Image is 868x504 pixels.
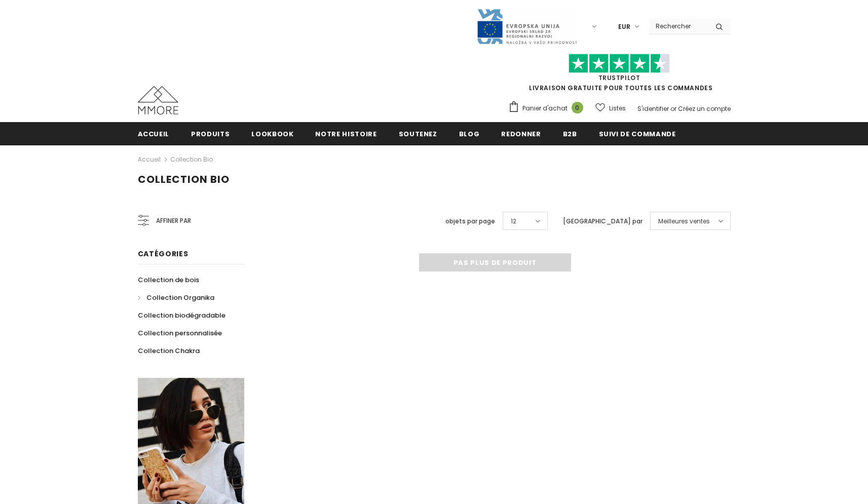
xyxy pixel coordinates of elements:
[476,22,578,30] a: Javni Razpis
[599,122,676,145] a: Suivi de commande
[138,289,214,306] a: Collection Organika
[650,19,708,33] input: Search Site
[399,122,437,145] a: soutenez
[156,215,191,226] span: Affiner par
[595,99,626,117] a: Listes
[637,104,669,113] a: S'identifier
[522,103,568,113] span: Panier d'achat
[609,103,626,113] span: Listes
[599,129,676,139] span: Suivi de commande
[572,102,583,113] span: 0
[138,86,178,114] img: Cas MMORE
[511,216,516,226] span: 12
[508,58,731,92] span: LIVRAISON GRATUITE POUR TOUTES LES COMMANDES
[598,73,640,82] a: TrustPilot
[508,101,588,116] a: Panier d'achat 0
[138,129,170,139] span: Accueil
[191,129,230,139] span: Produits
[138,306,225,324] a: Collection biodégradable
[501,122,541,145] a: Redonner
[251,122,293,145] a: Lookbook
[138,275,199,285] span: Collection de bois
[138,271,199,289] a: Collection de bois
[459,129,480,139] span: Blog
[459,122,480,145] a: Blog
[670,104,676,113] span: or
[618,22,630,32] span: EUR
[138,122,170,145] a: Accueil
[138,311,225,320] span: Collection biodégradable
[138,249,188,259] span: Catégories
[138,324,222,342] a: Collection personnalisée
[569,54,670,73] img: Faites confiance aux étoiles pilotes
[563,216,643,226] label: [GEOGRAPHIC_DATA] par
[315,129,376,139] span: Notre histoire
[563,129,577,139] span: B2B
[399,129,437,139] span: soutenez
[501,129,541,139] span: Redonner
[191,122,230,145] a: Produits
[146,293,214,302] span: Collection Organika
[251,129,293,139] span: Lookbook
[138,346,200,356] span: Collection Chakra
[315,122,376,145] a: Notre histoire
[138,172,230,186] span: Collection Bio
[138,342,200,360] a: Collection Chakra
[138,153,161,166] a: Accueil
[563,122,577,145] a: B2B
[445,216,495,226] label: objets par page
[476,8,578,45] img: Javni Razpis
[658,216,710,226] span: Meilleures ventes
[678,104,731,113] a: Créez un compte
[138,328,222,338] span: Collection personnalisée
[170,155,213,164] a: Collection Bio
